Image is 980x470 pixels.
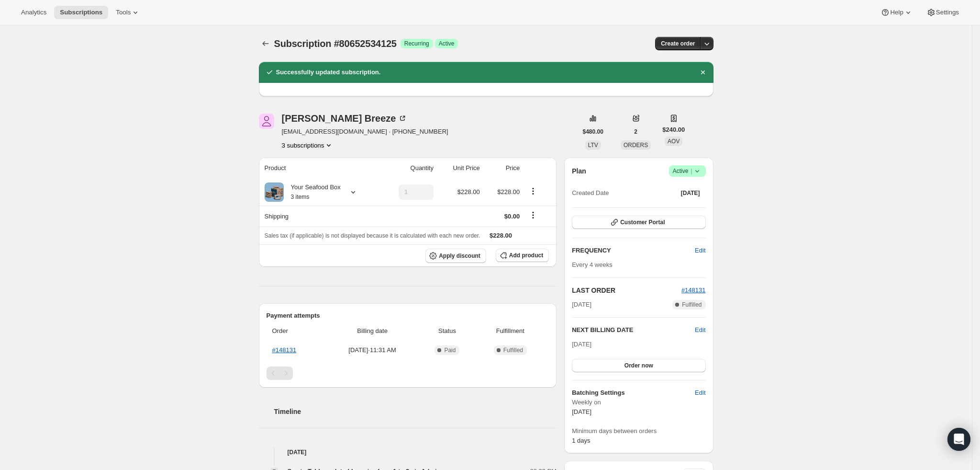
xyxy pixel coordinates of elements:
[695,246,705,255] span: Edit
[572,261,612,268] span: Every 4 weeks
[483,158,523,179] th: Price
[284,183,341,202] div: Your Seafood Box
[572,341,591,348] span: [DATE]
[497,188,520,195] span: $228.00
[634,128,637,136] span: 2
[572,166,586,176] h2: Plan
[572,286,681,295] h2: LAST ORDER
[478,326,544,336] span: Fulfillment
[425,249,486,263] button: Apply discount
[259,206,379,227] th: Shipping
[572,246,695,255] h2: FREQUENCY
[274,38,397,49] span: Subscription #80652534125
[379,158,436,179] th: Quantity
[457,188,480,195] span: $228.00
[282,127,448,137] span: [EMAIL_ADDRESS][DOMAIN_NAME] · [PHONE_NUMBER]
[572,388,695,398] h6: Batching Settings
[661,40,695,47] span: Create order
[675,186,706,200] button: [DATE]
[695,325,705,335] button: Edit
[572,437,590,444] span: 1 days
[681,286,706,295] button: #148131
[875,6,918,19] button: Help
[583,128,603,136] span: $480.00
[689,243,711,258] button: Edit
[525,210,541,220] button: Shipping actions
[503,346,523,354] span: Fulfilled
[572,325,695,335] h2: NEXT BILLING DATE
[259,158,379,179] th: Product
[444,346,456,354] span: Paid
[572,216,705,229] button: Customer Portal
[436,158,483,179] th: Unit Price
[936,9,959,16] span: Settings
[259,114,274,129] span: Kelley Breeze
[291,194,310,200] small: 3 items
[423,326,471,336] span: Status
[947,428,970,451] div: Open Intercom Messenger
[282,114,408,123] div: [PERSON_NAME] Breeze
[60,9,102,16] span: Subscriptions
[682,301,702,309] span: Fulfilled
[54,6,108,19] button: Subscriptions
[439,40,455,47] span: Active
[272,346,297,354] a: #148131
[282,140,334,150] button: Product actions
[572,188,609,198] span: Created Date
[662,125,685,135] span: $240.00
[276,68,381,77] h2: Successfully updated subscription.
[628,125,643,138] button: 2
[265,232,480,239] span: Sales tax (if applicable) is not displayed because it is calculated with each new order.
[668,138,679,145] span: AOV
[690,167,692,175] span: |
[696,66,710,79] button: Dismiss notification
[328,345,417,355] span: [DATE] · 11:31 AM
[921,6,965,19] button: Settings
[265,183,284,202] img: product img
[328,326,417,336] span: Billing date
[624,142,648,149] span: ORDERS
[21,9,46,16] span: Analytics
[259,37,272,50] button: Subscriptions
[116,9,131,16] span: Tools
[259,447,557,457] h4: [DATE]
[572,408,591,415] span: [DATE]
[890,9,903,16] span: Help
[490,232,512,239] span: $228.00
[689,385,711,401] button: Edit
[695,388,705,398] span: Edit
[267,321,325,342] th: Order
[577,125,609,138] button: $480.00
[496,249,549,262] button: Add product
[572,359,705,372] button: Order now
[274,407,557,416] h2: Timeline
[15,6,52,19] button: Analytics
[110,6,146,19] button: Tools
[620,218,665,226] span: Customer Portal
[572,300,591,310] span: [DATE]
[624,362,653,369] span: Order now
[439,252,480,260] span: Apply discount
[588,142,598,149] span: LTV
[525,186,541,196] button: Product actions
[404,40,429,47] span: Recurring
[655,37,701,50] button: Create order
[681,287,706,294] a: #148131
[673,166,702,176] span: Active
[504,213,520,220] span: $0.00
[681,189,700,197] span: [DATE]
[267,367,549,380] nav: Pagination
[509,252,543,259] span: Add product
[572,398,705,407] span: Weekly on
[267,311,549,321] h2: Payment attempts
[572,426,705,436] span: Minimum days between orders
